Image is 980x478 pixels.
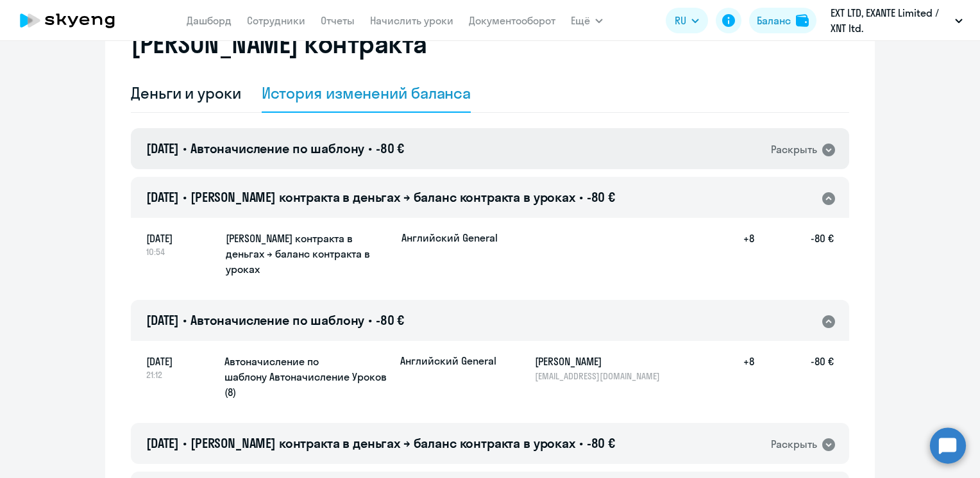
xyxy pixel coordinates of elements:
h5: -80 € [754,354,834,382]
span: [DATE] [146,312,179,328]
h5: +8 [713,354,754,382]
span: [DATE] [146,354,214,369]
img: balance [796,14,809,27]
h5: -80 € [754,231,834,278]
span: • [183,140,187,156]
div: Деньги и уроки [131,83,241,103]
span: -80 € [587,435,615,451]
span: [DATE] [146,435,179,451]
p: Английский General [400,354,496,368]
span: [PERSON_NAME] контракта в деньгах → баланс контракта в уроках [190,189,575,205]
span: • [368,312,372,328]
a: Дашборд [187,14,232,27]
span: [DATE] [146,231,215,246]
span: • [579,189,583,205]
p: Английский General [401,231,498,245]
button: RU [666,8,708,33]
a: Отчеты [321,14,355,27]
span: Ещё [571,13,590,28]
p: [EMAIL_ADDRESS][DOMAIN_NAME] [535,370,667,382]
span: 21:12 [146,369,214,381]
button: EXT LTD, ‎EXANTE Limited / XNT ltd. [824,5,969,36]
h5: [PERSON_NAME] контракта в деньгах → баланс контракта в уроках [226,231,391,277]
h5: +8 [713,231,754,278]
div: История изменений баланса [262,83,471,103]
span: [PERSON_NAME] контракта в деньгах → баланс контракта в уроках [190,435,575,451]
span: -80 € [376,140,404,156]
span: -80 € [587,189,615,205]
button: Ещё [571,8,603,33]
h2: [PERSON_NAME] контракта [131,28,427,59]
span: Автоначисление по шаблону [190,140,364,156]
span: • [579,435,583,451]
a: Документооборот [469,14,555,27]
span: -80 € [376,312,404,328]
span: • [183,435,187,451]
span: 10:54 [146,246,215,258]
h5: Автоначисление по шаблону Автоначисление Уроков (8) [224,354,390,400]
div: Баланс [757,13,791,28]
span: RU [675,13,686,28]
div: Раскрыть [771,142,817,158]
span: • [183,312,187,328]
h5: [PERSON_NAME] [535,354,667,369]
div: Раскрыть [771,436,817,452]
span: • [183,189,187,205]
p: EXT LTD, ‎EXANTE Limited / XNT ltd. [831,5,950,36]
button: Балансbalance [749,8,816,33]
a: Сотрудники [247,14,305,27]
a: Начислить уроки [370,14,453,27]
span: Автоначисление по шаблону [190,312,364,328]
span: [DATE] [146,189,179,205]
span: [DATE] [146,140,179,156]
span: • [368,140,372,156]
